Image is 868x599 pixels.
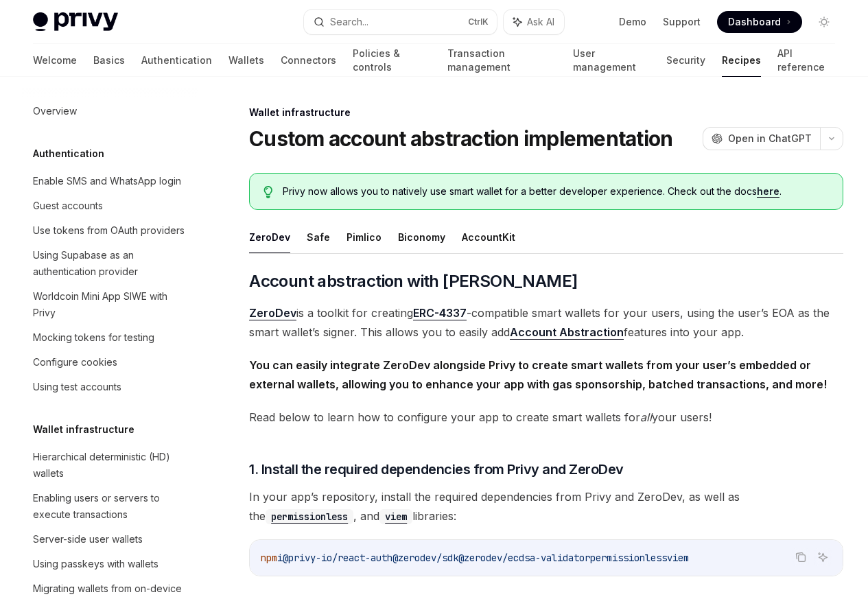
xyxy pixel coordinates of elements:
[304,10,497,34] button: Search...CtrlK
[722,44,761,77] a: Recipes
[22,243,198,284] a: Using Supabase as an authentication provider
[266,509,353,524] code: permissionless
[527,15,554,29] span: Ask AI
[249,270,577,292] span: Account abstraction with [PERSON_NAME]
[249,487,843,526] span: In your app’s repository, install the required dependencies from Privy and ZeroDev, as well as th...
[22,486,198,527] a: Enabling users or servers to execute transactions
[263,186,273,198] svg: Tip
[228,44,264,77] a: Wallets
[22,193,198,218] a: Guest accounts
[33,449,189,482] div: Hierarchical deterministic (HD) wallets
[33,198,103,214] div: Guest accounts
[22,169,198,193] a: Enable SMS and WhatsApp login
[249,408,843,427] span: Read below to learn how to configure your app to create smart wallets for your users!
[261,552,277,564] span: npm
[379,509,412,524] code: viem
[33,12,118,32] img: light logo
[666,44,705,77] a: Security
[22,552,198,576] a: Using passkeys with wallets
[249,221,290,253] button: ZeroDev
[33,288,189,321] div: Worldcoin Mini App SIWE with Privy
[277,552,283,564] span: i
[22,527,198,552] a: Server-side user wallets
[590,552,667,564] span: permissionless
[281,44,336,77] a: Connectors
[33,354,117,371] div: Configure cookies
[573,44,650,77] a: User management
[792,548,810,566] button: Copy the contents from the code block
[33,379,121,395] div: Using test accounts
[283,185,829,198] span: Privy now allows you to natively use smart wallet for a better developer experience. Check out th...
[663,15,701,29] a: Support
[22,445,198,486] a: Hierarchical deterministic (HD) wallets
[413,306,467,320] a: ERC-4337
[249,106,843,119] div: Wallet infrastructure
[462,221,515,253] button: AccountKit
[249,306,296,320] a: ZeroDev
[33,490,189,523] div: Enabling users or servers to execute transactions
[777,44,835,77] a: API reference
[353,44,431,77] a: Policies & controls
[728,132,812,145] span: Open in ChatGPT
[249,126,672,151] h1: Custom account abstraction implementation
[33,329,154,346] div: Mocking tokens for testing
[33,247,189,280] div: Using Supabase as an authentication provider
[728,15,781,29] span: Dashboard
[22,284,198,325] a: Worldcoin Mini App SIWE with Privy
[330,14,368,30] div: Search...
[398,221,445,253] button: Biconomy
[33,103,77,119] div: Overview
[22,218,198,243] a: Use tokens from OAuth providers
[347,221,382,253] button: Pimlico
[640,410,652,424] em: all
[447,44,556,77] a: Transaction management
[33,145,104,162] h5: Authentication
[141,44,212,77] a: Authentication
[249,303,843,342] span: is a toolkit for creating -compatible smart wallets for your users, using the user’s EOA as the s...
[619,15,646,29] a: Demo
[33,44,77,77] a: Welcome
[458,552,590,564] span: @zerodev/ecdsa-validator
[283,552,392,564] span: @privy-io/react-auth
[379,509,412,523] a: viem
[33,173,181,189] div: Enable SMS and WhatsApp login
[307,221,330,253] button: Safe
[249,460,624,479] span: 1. Install the required dependencies from Privy and ZeroDev
[703,127,820,150] button: Open in ChatGPT
[468,16,489,27] span: Ctrl K
[814,548,832,566] button: Ask AI
[504,10,564,34] button: Ask AI
[717,11,802,33] a: Dashboard
[33,531,143,548] div: Server-side user wallets
[22,350,198,375] a: Configure cookies
[33,421,134,438] h5: Wallet infrastructure
[33,556,159,572] div: Using passkeys with wallets
[510,325,624,340] a: Account Abstraction
[22,375,198,399] a: Using test accounts
[757,185,779,198] a: here
[22,99,198,124] a: Overview
[22,325,198,350] a: Mocking tokens for testing
[249,358,827,391] strong: You can easily integrate ZeroDev alongside Privy to create smart wallets from your user’s embedde...
[813,11,835,33] button: Toggle dark mode
[266,509,353,523] a: permissionless
[33,222,185,239] div: Use tokens from OAuth providers
[392,552,458,564] span: @zerodev/sdk
[93,44,125,77] a: Basics
[667,552,689,564] span: viem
